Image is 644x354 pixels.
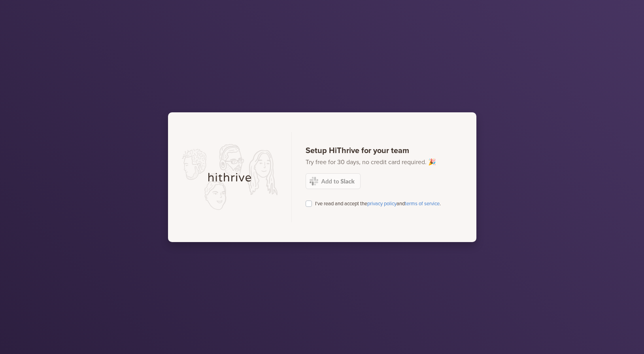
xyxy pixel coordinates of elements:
[208,173,251,182] img: hithrive-logo-dark.4eb238aa.svg
[315,199,441,208] label: I've read and accept the and .
[306,157,441,167] p: Try free for 30 days, no credit card required. 🎉
[306,146,441,155] h1: Setup HiThrive for your team
[367,201,397,207] a: privacy policy
[405,201,440,207] a: terms of service
[18,6,34,13] span: Help
[182,144,278,210] img: people-doodle.c06a3fe1.png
